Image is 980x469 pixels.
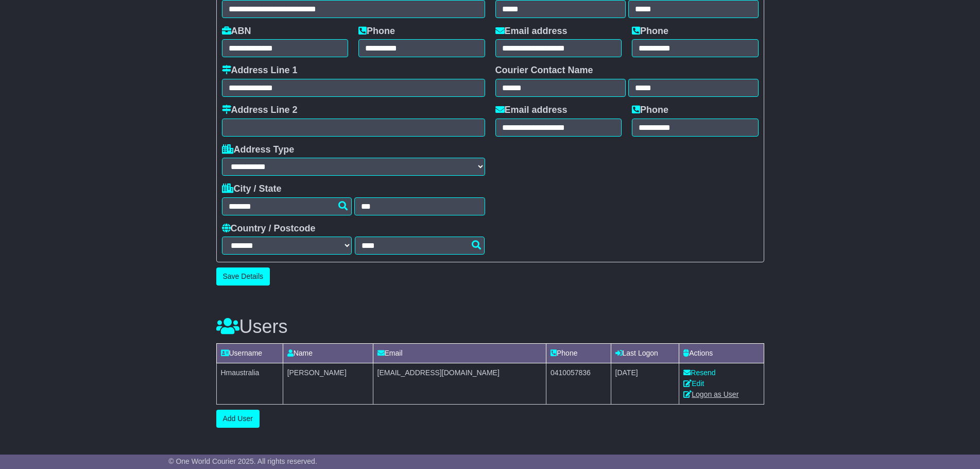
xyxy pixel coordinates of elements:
td: Actions [679,343,764,363]
label: Email address [495,105,568,116]
td: Hmaustralia [216,363,283,404]
td: [PERSON_NAME] [283,363,373,404]
button: Add User [216,410,260,428]
span: © One World Courier 2025. All rights reserved. [168,457,317,465]
label: ABN [222,26,251,37]
td: Email [373,343,546,363]
label: Country / Postcode [222,223,316,234]
td: Phone [546,343,611,363]
label: Phone [632,26,668,37]
label: Courier Contact Name [495,65,593,76]
label: Phone [358,26,395,37]
label: Email address [495,26,568,37]
h3: Users [216,316,764,337]
a: Logon as User [683,390,738,398]
label: City / State [222,183,282,195]
button: Save Details [216,267,270,286]
a: Edit [683,379,704,388]
td: 0410057836 [546,363,611,404]
a: Resend [683,368,715,377]
td: [EMAIL_ADDRESS][DOMAIN_NAME] [373,363,546,404]
label: Address Type [222,144,295,156]
td: Last Logon [611,343,679,363]
td: [DATE] [611,363,679,404]
td: Name [283,343,373,363]
label: Address Line 1 [222,65,298,76]
label: Address Line 2 [222,105,298,116]
td: Username [216,343,283,363]
label: Phone [632,105,668,116]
